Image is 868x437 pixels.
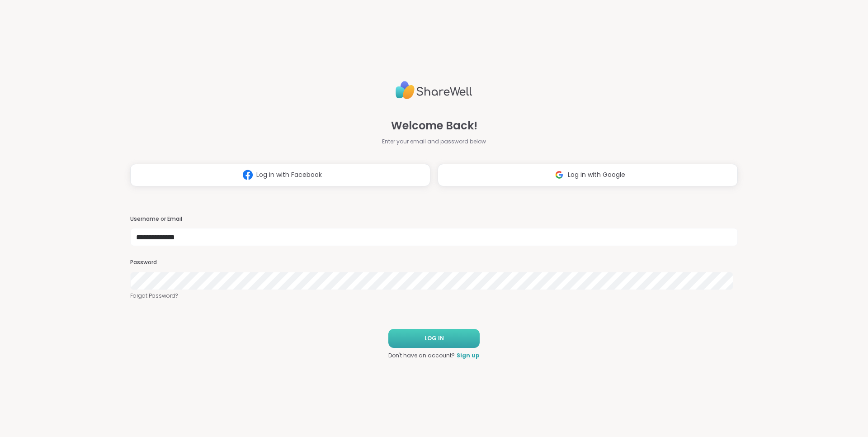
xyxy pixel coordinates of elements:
[551,166,568,183] img: ShareWell Logomark
[391,118,477,134] span: Welcome Back!
[438,164,738,186] button: Log in with Google
[256,170,322,180] span: Log in with Facebook
[130,164,430,186] button: Log in with Facebook
[130,259,738,266] h3: Password
[239,166,256,183] img: ShareWell Logomark
[382,138,486,146] span: Enter your email and password below
[568,170,625,180] span: Log in with Google
[130,292,738,300] a: Forgot Password?
[388,351,455,360] span: Don't have an account?
[130,215,738,223] h3: Username or Email
[396,77,472,103] img: ShareWell Logo
[457,351,480,360] a: Sign up
[425,334,444,342] span: LOG IN
[388,329,480,348] button: LOG IN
